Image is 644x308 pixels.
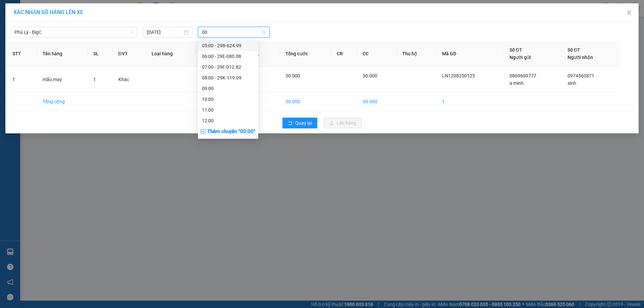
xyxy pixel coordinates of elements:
[196,41,237,67] th: Ghi chú
[357,93,397,111] td: 30.000
[568,47,580,53] span: Số ĐT
[568,80,576,86] span: sinh
[237,41,280,67] th: Tổng SL
[198,126,258,137] div: Thêm chuyến " 00:00 "
[363,73,377,78] span: 30.000
[397,41,437,67] th: Thu hộ
[14,27,133,37] span: Phủ Lý - BigC
[509,73,536,78] span: 0869609777
[202,96,254,103] div: 10:00
[437,41,504,67] th: Mã GD
[568,73,594,78] span: 0974563871
[324,118,362,128] button: uploadLên hàng
[237,93,280,111] td: 1
[202,117,254,124] div: 12:00
[620,3,639,22] button: Close
[13,9,83,15] span: XÁC NHẬN SỐ HÀNG LÊN XE
[288,121,292,126] span: rollback
[442,73,475,78] span: LN1208250125
[37,41,88,67] th: Tên hàng
[568,55,593,60] span: Người nhận
[627,10,632,15] span: close
[509,55,531,60] span: Người gửi
[7,41,37,67] th: STT
[202,106,254,114] div: 11:00
[285,73,300,78] span: 30.000
[7,67,37,93] td: 1
[282,118,317,128] button: rollbackQuay lại
[37,93,88,111] td: Tổng cộng
[202,42,254,49] div: 05:00 - 29B-624.99
[201,129,206,134] span: plus-circle
[509,47,522,53] span: Số ĐT
[202,85,254,92] div: 09:00
[202,63,254,71] div: 07:00 - 29F-012.82
[113,41,146,67] th: ĐVT
[37,67,88,93] td: mẫu may
[280,41,331,67] th: Tổng cước
[88,41,113,67] th: SL
[113,67,146,93] td: Khác
[280,93,331,111] td: 30.000
[93,77,96,82] span: 1
[331,41,357,67] th: CR
[437,93,504,111] td: 1
[147,28,182,36] input: 13/08/2025
[357,41,397,67] th: CC
[509,80,524,86] span: a minh
[202,53,254,60] div: 06:00 - 29E-080.08
[202,74,254,81] div: 08:00 - 29K-119.09
[295,119,312,127] span: Quay lại
[146,41,196,67] th: Loại hàng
